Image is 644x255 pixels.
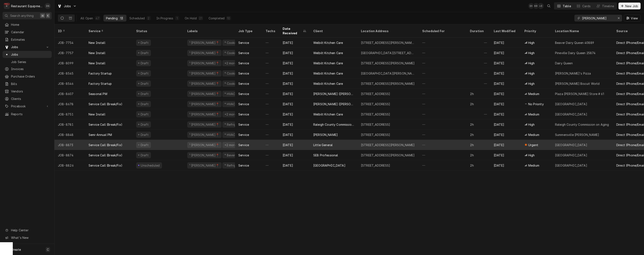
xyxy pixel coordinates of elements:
[361,112,390,117] div: [STREET_ADDRESS]
[279,89,310,99] div: [DATE]
[4,3,10,9] div: Restaurant Equipment Diagnostics's Avatar
[419,140,467,150] div: —
[470,29,486,33] div: Duration
[266,29,276,33] div: Techs
[3,111,52,118] a: Reports
[361,40,415,45] div: [STREET_ADDRESS][PERSON_NAME][PERSON_NAME]
[189,102,220,106] div: ¹ [PERSON_NAME]📍
[419,89,467,99] div: —
[238,133,249,137] div: Service
[467,78,490,89] div: —
[224,153,246,157] div: ⁴ Beverage ☕
[89,92,107,96] div: Seasonal PM
[582,4,591,8] div: Cards
[3,103,52,110] a: Go to Pricebook
[545,3,552,9] button: Open search
[156,16,173,20] div: In Progress
[89,102,122,106] div: Service Call (Break/Fix)
[11,30,50,34] span: Calendar
[279,78,310,89] div: [DATE]
[283,26,302,35] div: Date Received
[262,150,279,160] div: —
[490,109,521,119] div: [DATE]
[313,71,343,76] div: Welbilt Kitchen Care
[262,130,279,140] div: —
[555,92,604,96] div: Plaza [PERSON_NAME] Store # 61
[467,119,490,130] div: 2h
[224,163,251,168] div: ⁴ Refrigeration ❄️
[582,15,614,22] input: Keyword search
[279,68,310,78] div: [DATE]
[238,40,249,45] div: Service
[224,143,237,147] div: +2 more
[224,102,240,106] div: ⁴ HVAC 🌡️
[538,3,544,9] div: + 3
[227,16,230,20] div: 10
[262,99,279,109] div: —
[624,4,639,8] span: New Job
[528,92,539,96] span: Medium
[528,81,535,86] span: High
[419,160,467,170] div: —
[361,51,415,55] div: [GEOGRAPHIC_DATA][STREET_ADDRESS]
[41,13,44,18] span: ⌘
[279,37,310,48] div: [DATE]
[89,163,122,168] div: Service Call (Break/Fix)
[54,130,85,140] div: JOB-8848
[3,58,52,65] a: Job Series
[47,13,49,18] span: K
[89,29,129,33] div: Service
[89,122,122,127] div: Service Call (Break/Fix)
[3,88,52,95] a: Vendors
[313,133,338,137] div: [PERSON_NAME]
[361,71,415,76] div: [GEOGRAPHIC_DATA][PERSON_NAME]
[467,140,490,150] div: 2h
[422,29,462,33] div: Scheduled For
[528,51,535,55] span: High
[54,58,85,68] div: JOB-8099
[224,112,237,117] div: +2 more
[490,37,521,48] div: [DATE]
[89,81,112,86] div: Factory Startup
[563,4,571,8] div: Table
[238,153,249,157] div: Service
[602,4,614,8] div: Timeline
[528,102,544,106] span: No Priority
[238,143,249,147] div: Service
[419,48,467,58] div: —
[528,61,535,65] span: High
[238,102,249,106] div: Service
[11,37,50,42] span: Estimates
[313,122,354,127] div: Raleigh County Commission on Aging
[189,153,220,157] div: ¹ [PERSON_NAME]📍
[238,81,249,86] div: Service
[528,3,534,9] div: Derek Stewart's Avatar
[224,122,251,127] div: ⁴ Refrigeration ❄️
[555,122,609,127] div: Raleigh County Commission on Aging
[189,51,220,55] div: ¹ [PERSON_NAME]📍
[555,102,587,106] div: [GEOGRAPHIC_DATA]
[11,235,49,240] span: What's New
[140,122,149,127] div: Draft
[106,16,118,20] div: Pending
[224,51,244,55] div: ⁴ Cooking 🔥
[11,22,50,27] span: Home
[555,81,600,86] div: [PERSON_NAME] Biscuit World
[3,73,52,80] a: Purchase Orders
[313,153,338,157] div: SEB Professional
[262,89,279,99] div: —
[54,37,85,48] div: JOB-7754
[618,3,641,9] button: New Job
[555,29,609,33] div: Location Name
[199,16,202,20] div: 21
[45,3,51,9] div: Derek Stewart's Avatar
[313,81,343,86] div: Welbilt Kitchen Care
[528,40,535,45] span: High
[64,4,71,8] span: Jobs
[490,58,521,68] div: [DATE]
[209,16,225,20] div: Completed
[467,99,490,109] div: 2h
[361,81,415,86] div: [STREET_ADDRESS][PERSON_NAME]
[54,99,85,109] div: JOB-8678
[528,71,535,76] span: High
